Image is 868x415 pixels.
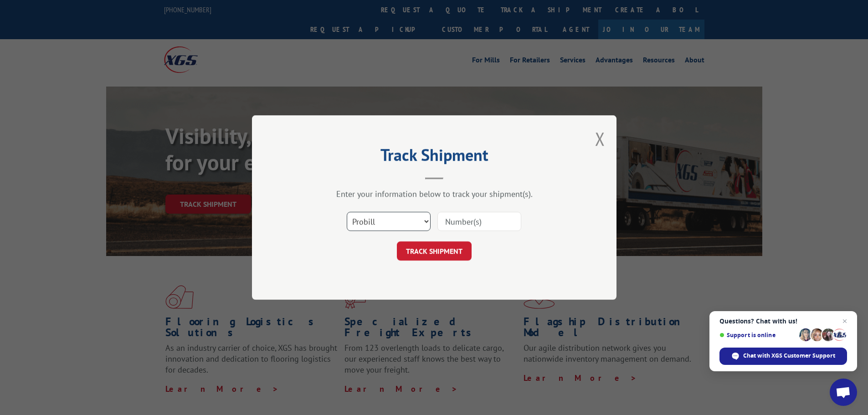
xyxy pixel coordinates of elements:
[397,241,472,261] button: TRACK SHIPMENT
[595,127,605,151] button: Close modal
[298,149,571,166] h2: Track Shipment
[298,189,571,199] div: Enter your information below to track your shipment(s).
[839,316,850,327] span: Close chat
[719,332,796,338] span: Support is online
[719,318,847,325] span: Questions? Chat with us!
[743,352,835,360] span: Chat with XGS Customer Support
[719,348,847,365] div: Chat with XGS Customer Support
[830,379,857,406] div: Open chat
[437,212,521,231] input: Number(s)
